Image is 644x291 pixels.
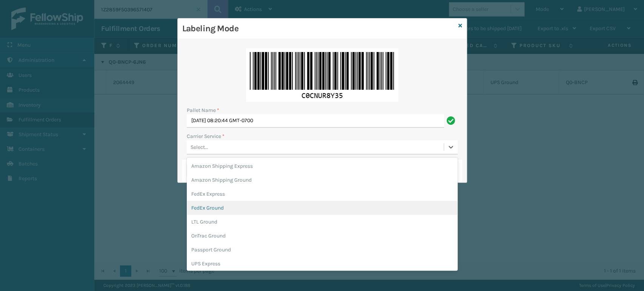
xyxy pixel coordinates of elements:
div: Amazon Shipping Ground [187,173,458,187]
div: Passport Ground [187,243,458,257]
div: FedEx Express [187,187,458,201]
label: Carrier Service [187,132,224,140]
h3: Labeling Mode [182,23,455,34]
label: Pallet Name [187,106,219,114]
div: LTL Ground [187,215,458,229]
div: FedEx Ground [187,201,458,215]
div: Select... [191,143,208,151]
img: 3G2QQoAAAAGSURBVAMAaRCDkAzLKFsAAAAASUVORK5CYII= [246,48,398,102]
div: Amazon Shipping Express [187,159,458,173]
div: UPS Express [187,257,458,271]
div: OnTrac Ground [187,229,458,243]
